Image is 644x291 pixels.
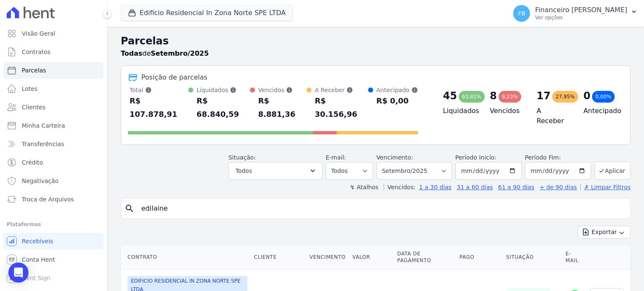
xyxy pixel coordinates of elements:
a: Clientes [3,99,104,116]
span: Lotes [22,85,38,93]
span: Parcelas [22,66,46,75]
button: Todos [229,162,322,180]
span: Crédito [22,158,43,167]
div: 0 [583,89,590,103]
div: 8,23% [499,91,521,103]
label: Período Fim: [525,153,591,162]
div: R$ 8.881,36 [258,94,306,121]
label: Situação: [229,154,256,161]
a: 31 a 60 dias [457,184,493,191]
a: Troca de Arquivos [3,191,104,208]
a: Minha Carteira [3,117,104,134]
div: R$ 30.156,96 [315,94,368,121]
a: 61 a 90 dias [498,184,534,191]
th: Pago [456,245,503,269]
strong: Todas [121,49,143,57]
a: Lotes [3,80,104,97]
p: Ver opções [535,14,627,21]
label: Período Inicío: [455,154,496,161]
div: A Receber [315,86,368,94]
th: Contrato [121,245,251,269]
h4: Vencidos [490,106,523,116]
div: 17 [537,89,551,103]
label: Vencimento: [377,154,413,161]
a: ✗ Limpar Filtros [580,184,631,191]
th: Situação [503,245,562,269]
a: Crédito [3,154,104,171]
div: R$ 0,00 [377,94,418,108]
span: Contratos [22,48,50,56]
a: Recebíveis [3,233,104,250]
button: Aplicar [595,162,631,180]
span: FB [518,10,525,16]
div: Plataformas [7,219,100,229]
span: Negativação [22,177,59,185]
h2: Parcelas [121,33,631,49]
th: Vencimento [306,245,349,269]
h4: A Receber [537,106,570,126]
i: search [125,203,135,214]
button: FB Financeiro [PERSON_NAME] Ver opções [506,2,644,25]
div: 27,95% [552,91,578,103]
a: Conta Hent [3,251,104,268]
span: Minha Carteira [22,121,65,130]
th: Valor [349,245,394,269]
a: 1 a 30 dias [419,184,452,191]
h4: Antecipado [583,106,617,116]
span: Recebíveis [22,237,53,245]
span: Transferências [22,140,64,148]
span: Todos [236,166,252,176]
th: E-mail [562,245,587,269]
button: Exportar [578,226,631,239]
strong: Setembro/2025 [151,49,209,57]
th: Cliente [251,245,306,269]
a: Visão Geral [3,25,104,42]
label: Vencidos: [384,184,415,191]
span: Troca de Arquivos [22,195,74,203]
span: Conta Hent [22,255,55,264]
a: Contratos [3,44,104,60]
div: Total [130,86,188,94]
label: ↯ Atalhos [350,184,378,191]
div: R$ 68.840,59 [197,94,250,121]
div: Posição de parcelas [141,72,208,82]
span: Clientes [22,103,45,111]
button: Edificio Residencial In Zona Norte SPE LTDA [121,5,293,21]
div: R$ 107.878,91 [130,94,188,121]
div: Open Intercom Messenger [8,263,29,283]
div: 0,00% [592,91,615,103]
a: + de 90 dias [540,184,577,191]
input: Buscar por nome do lote ou do cliente [136,200,627,217]
div: 45 [443,89,457,103]
div: Antecipado [377,86,418,94]
a: Transferências [3,136,104,152]
div: 8 [490,89,497,103]
a: Negativação [3,173,104,189]
label: E-mail: [326,154,346,161]
th: Data de Pagamento [394,245,456,269]
div: Vencidos [258,86,306,94]
p: Financeiro [PERSON_NAME] [535,6,627,14]
a: Parcelas [3,62,104,79]
p: de [121,49,209,59]
div: Liquidados [197,86,250,94]
div: 63,81% [459,91,485,103]
span: Visão Geral [22,29,55,38]
h4: Liquidados [443,106,477,116]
